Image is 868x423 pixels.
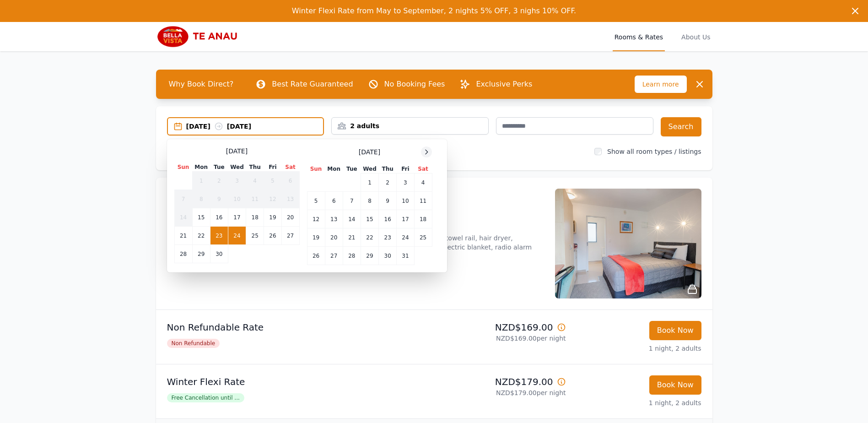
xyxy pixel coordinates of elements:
td: 18 [246,208,264,227]
p: 1 night, 2 adults [573,344,701,353]
td: 9 [379,192,397,210]
span: Why Book Direct? [162,75,241,93]
span: Winter Flexi Rate from May to September, 2 nights 5% OFF, 3 nighs 10% OFF. [292,6,576,15]
p: No Booking Fees [384,79,445,90]
p: Best Rate Guaranteed [272,79,353,90]
td: 10 [397,192,414,210]
td: 11 [246,190,264,208]
td: 4 [246,172,264,190]
th: Thu [379,165,397,174]
td: 7 [343,192,361,210]
td: 22 [192,227,210,245]
td: 24 [228,227,246,245]
td: 8 [361,192,378,210]
td: 7 [174,190,192,208]
td: 17 [228,208,246,227]
button: Book Now [649,321,701,340]
span: [DATE] [359,147,380,157]
th: Sun [307,165,325,174]
td: 15 [192,208,210,227]
span: Non Refundable [167,339,220,348]
th: Sat [414,165,432,174]
td: 12 [264,190,281,208]
td: 3 [228,172,246,190]
td: 26 [307,247,325,265]
th: Wed [228,163,246,172]
p: Exclusive Perks [476,79,532,90]
td: 2 [379,174,397,192]
td: 17 [397,210,414,228]
td: 20 [281,208,299,227]
td: 25 [414,228,432,247]
td: 28 [174,245,192,263]
th: Wed [361,165,378,174]
img: Bella Vista Te Anau [156,26,244,48]
td: 30 [210,245,228,263]
th: Fri [397,165,414,174]
td: 25 [246,227,264,245]
th: Sun [174,163,192,172]
td: 1 [361,174,378,192]
td: 15 [361,210,378,228]
th: Sat [281,163,299,172]
td: 27 [325,247,343,265]
p: Non Refundable Rate [167,321,431,334]
td: 5 [264,172,281,190]
td: 24 [397,228,414,247]
td: 9 [210,190,228,208]
p: Winter Flexi Rate [167,375,431,388]
td: 13 [281,190,299,208]
td: 5 [307,192,325,210]
td: 20 [325,228,343,247]
span: Learn more [635,76,687,93]
label: Show all room types / listings [607,148,701,155]
div: [DATE] [DATE] [186,122,323,131]
p: NZD$179.00 per night [438,388,566,397]
td: 4 [414,174,432,192]
td: 6 [281,172,299,190]
button: Book Now [649,375,701,395]
p: NZD$169.00 per night [438,334,566,343]
td: 2 [210,172,228,190]
span: [DATE] [226,146,248,156]
td: 22 [361,228,378,247]
th: Mon [325,165,343,174]
td: 3 [397,174,414,192]
td: 27 [281,227,299,245]
td: 1 [192,172,210,190]
td: 16 [379,210,397,228]
th: Mon [192,163,210,172]
td: 26 [264,227,281,245]
td: 31 [397,247,414,265]
p: 1 night, 2 adults [573,398,701,407]
td: 6 [325,192,343,210]
td: 13 [325,210,343,228]
td: 8 [192,190,210,208]
th: Tue [343,165,361,174]
td: 21 [343,228,361,247]
th: Thu [246,163,264,172]
td: 23 [379,228,397,247]
td: 21 [174,227,192,245]
td: 29 [361,247,378,265]
td: 19 [264,208,281,227]
p: NZD$179.00 [438,375,566,388]
a: About Us [679,22,712,51]
td: 14 [174,208,192,227]
td: 23 [210,227,228,245]
td: 11 [414,192,432,210]
th: Fri [264,163,281,172]
td: 10 [228,190,246,208]
td: 29 [192,245,210,263]
th: Tue [210,163,228,172]
td: 30 [379,247,397,265]
p: NZD$169.00 [438,321,566,334]
td: 14 [343,210,361,228]
td: 19 [307,228,325,247]
td: 28 [343,247,361,265]
div: 2 adults [332,121,488,130]
a: Rooms & Rates [613,22,665,51]
td: 12 [307,210,325,228]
